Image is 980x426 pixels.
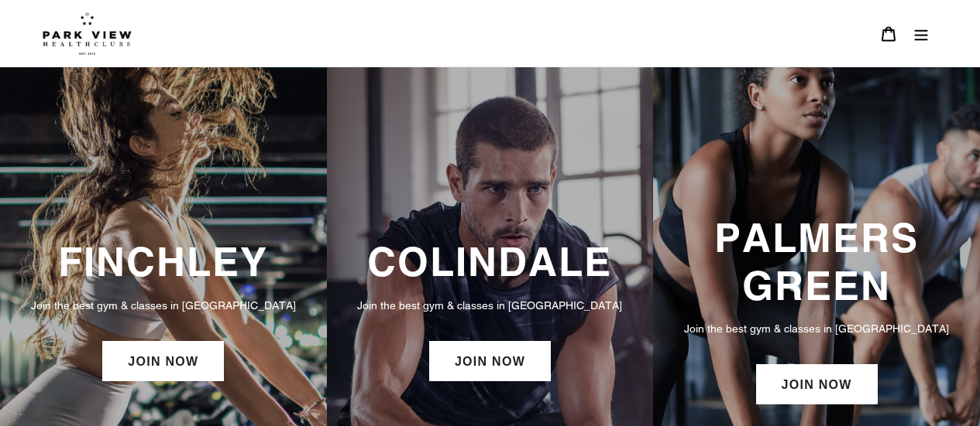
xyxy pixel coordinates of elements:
[15,297,311,314] p: Join the best gym & classes in [GEOGRAPHIC_DATA]
[429,341,551,381] a: JOIN NOW: Colindale Membership
[756,364,878,404] a: JOIN NOW: Palmers Green Membership
[669,214,965,309] h3: PALMERS GREEN
[15,238,311,285] h3: FINCHLEY
[905,17,937,50] button: Menu
[43,12,132,55] img: Park view health clubs is a gym near you.
[342,297,638,314] p: Join the best gym & classes in [GEOGRAPHIC_DATA]
[342,238,638,285] h3: COLINDALE
[669,320,965,337] p: Join the best gym & classes in [GEOGRAPHIC_DATA]
[102,341,224,381] a: JOIN NOW: Finchley Membership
